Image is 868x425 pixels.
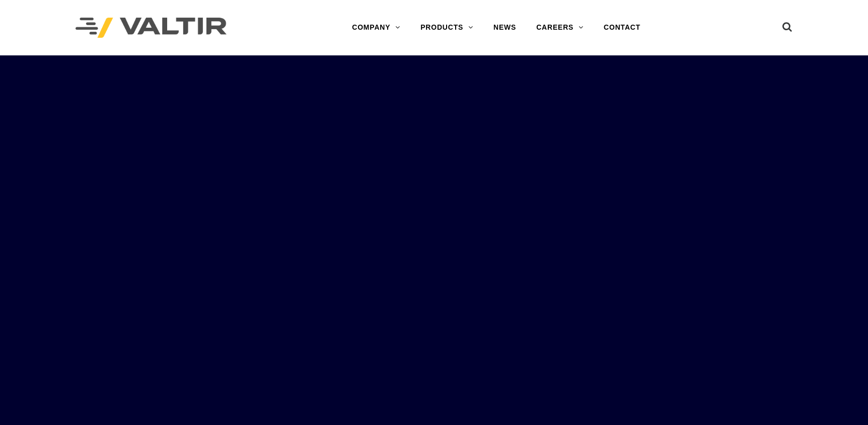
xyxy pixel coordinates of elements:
[342,18,410,38] a: COMPANY
[76,18,227,38] img: Valtir
[526,18,594,38] a: CAREERS
[594,18,650,38] a: CONTACT
[483,18,526,38] a: NEWS
[410,18,483,38] a: PRODUCTS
